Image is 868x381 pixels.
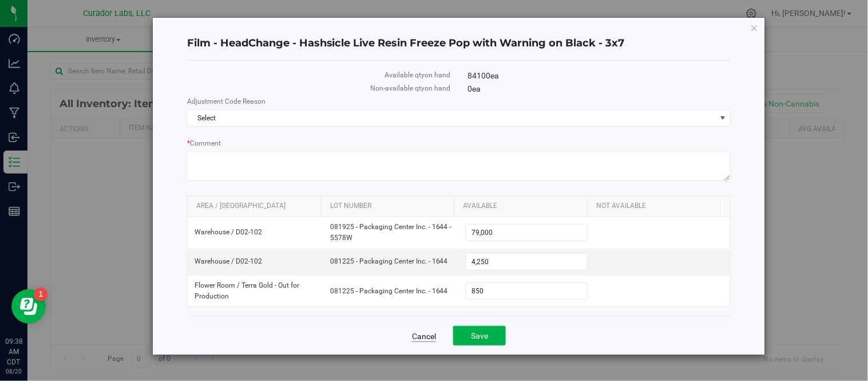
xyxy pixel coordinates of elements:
[471,331,488,340] span: Save
[490,71,499,80] span: ea
[187,96,731,107] label: Adjustment Code Reason
[466,283,587,299] input: 850
[425,84,450,92] span: on hand
[466,254,587,270] input: 4,250
[187,138,731,148] label: Comment
[597,202,716,211] a: Not Available
[330,256,452,267] span: 081225 - Packaging Center Inc. - 1644
[195,256,262,267] span: Warehouse / D02-102
[196,202,316,211] a: Area / [GEOGRAPHIC_DATA]
[412,331,436,342] a: Cancel
[467,71,499,80] span: 84100
[187,36,731,51] h4: Film - HeadChange - Hashsicle Live Resin Freeze Pop with Warning on Black - 3x7
[195,280,316,302] span: Flower Room / Terra Gold - Out for Production
[187,70,450,80] label: Available qty
[195,227,262,238] span: Warehouse / D02-102
[466,225,587,241] input: 79,000
[463,202,583,211] a: Available
[330,202,450,211] a: Lot Number
[472,84,481,93] span: ea
[716,110,730,126] span: select
[330,222,452,243] span: 081925 - Packaging Center Inc. - 1644 - 5578W
[11,289,46,324] iframe: Resource center
[453,326,506,345] button: Save
[330,286,452,297] span: 081225 - Packaging Center Inc. - 1644
[425,71,450,79] span: on hand
[187,83,450,93] label: Non-available qty
[34,288,47,301] iframe: Resource center unread badge
[467,84,481,93] span: 0
[188,110,716,126] span: Select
